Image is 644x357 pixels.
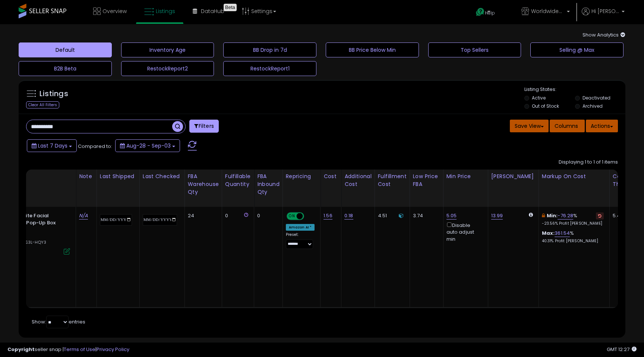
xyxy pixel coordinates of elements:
[378,173,407,188] div: Fulfillment Cost
[446,173,485,180] div: Min Price
[286,232,315,249] div: Preset:
[26,101,59,108] div: Clear All Filters
[446,221,482,243] div: Disable auto adjust min
[286,173,318,180] div: Repricing
[286,224,315,231] div: Amazon AI *
[555,122,578,130] span: Columns
[19,61,112,76] button: B2B Beta
[470,2,509,24] a: Help
[257,173,280,196] div: FBA inbound Qty
[583,103,603,109] label: Archived
[100,173,136,180] div: Last Shipped
[64,346,95,353] a: Terms of Use
[97,170,139,207] th: CSV column name: cust_attr_1_Last Shipped
[143,173,181,180] div: Last Checked
[542,230,555,237] b: Max:
[550,120,585,132] button: Columns
[532,95,546,101] label: Active
[223,61,316,76] button: RestockReport1
[257,212,277,219] div: 0
[303,213,315,219] span: OFF
[115,139,180,152] button: Aug-28 - Sep-03
[547,212,558,219] b: Min:
[19,42,112,57] button: Default
[224,4,237,11] div: Tooltip anchor
[413,212,438,219] div: 3.74
[225,173,251,188] div: Fulfillable Quantity
[121,61,214,76] button: RestockReport2
[40,89,68,99] h5: Listings
[586,120,618,132] button: Actions
[531,7,565,15] span: WorldwideSuperStore
[378,212,404,219] div: 4.51
[27,139,77,152] button: Last 7 Days
[188,173,219,196] div: FBA Warehouse Qty
[591,7,619,15] span: Hi [PERSON_NAME]
[323,173,338,180] div: Cost
[583,31,625,38] span: Show Analytics
[7,346,129,353] div: seller snap | |
[539,170,609,207] th: The percentage added to the cost of goods (COGS) that forms the calculator for Min & Max prices.
[344,212,353,219] a: 0.18
[558,212,573,219] a: -76.28
[542,238,604,244] p: 40.31% Profit [PERSON_NAME]
[7,346,35,353] strong: Copyright
[542,173,606,180] div: Markup on Cost
[559,159,618,166] div: Displaying 1 to 1 of 1 items
[491,212,503,219] a: 13.99
[542,230,604,244] div: %
[555,230,570,237] a: 361.54
[121,42,214,57] button: Inventory Age
[530,42,624,57] button: Selling @ Max
[223,42,316,57] button: BB Drop in 7d
[32,318,85,325] span: Show: entries
[344,173,372,188] div: Additional Cost
[326,42,419,57] button: BB Price Below Min
[38,142,67,149] span: Last 7 Days
[542,221,604,226] p: -23.56% Profit [PERSON_NAME]
[582,7,625,24] a: Hi [PERSON_NAME]
[225,212,248,219] div: 0
[156,7,175,15] span: Listings
[97,346,129,353] a: Privacy Policy
[287,213,297,219] span: ON
[413,173,440,188] div: Low Price FBA
[139,170,184,207] th: CSV column name: cust_attr_2_Last Checked
[189,120,218,133] button: Filters
[583,95,610,101] label: Deactivated
[201,7,224,15] span: DataHub
[188,212,216,219] div: 24
[102,7,127,15] span: Overview
[524,86,625,93] p: Listing States:
[79,212,88,219] a: N/A
[79,173,94,180] div: Note
[491,173,536,180] div: [PERSON_NAME]
[428,42,521,57] button: Top Sellers
[542,212,604,226] div: %
[532,103,559,109] label: Out of Stock
[126,142,171,149] span: Aug-28 - Sep-03
[78,143,112,150] span: Compared to:
[446,212,457,219] a: 5.05
[476,7,485,17] i: Get Help
[510,120,549,132] button: Save View
[323,212,332,219] a: 1.56
[485,10,495,16] span: Help
[607,346,637,353] span: 2025-09-11 12:27 GMT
